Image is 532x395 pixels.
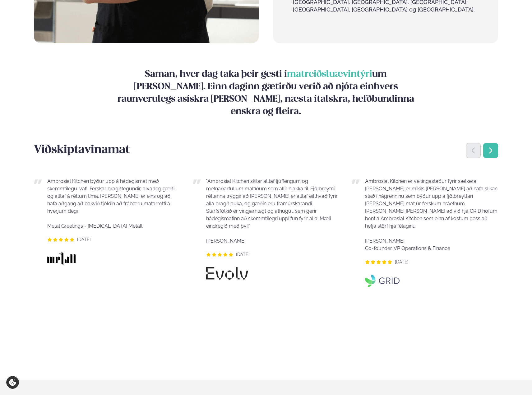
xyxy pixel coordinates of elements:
span: [PERSON_NAME] [206,238,246,244]
span: [DATE] [236,252,250,257]
span: Metal Greetings - [MEDICAL_DATA] Metall [47,223,142,229]
span: [DATE] [77,237,91,242]
h4: Saman, hver dag taka þeir gesti í um [PERSON_NAME]. Einn daginn gætirðu verið að njóta einhvers r... [110,68,422,118]
span: Viðskiptavinamat [34,145,130,156]
div: Next slide [483,143,498,158]
p: Ambrosial Kitchen er veitingastaður fyrir sælkera [PERSON_NAME] er mikils [PERSON_NAME] að hafa s... [365,178,498,252]
span: "Ambrosial Kitchen skilar alltaf ljúffengum og metnaðarfullum máltíðum sem allir hlakka til. Fjöl... [206,178,338,229]
a: Cookie settings [6,376,19,389]
img: image alt [206,267,248,280]
div: Previous slide [466,143,481,158]
span: Ambrosial Kitchen býður upp á hádegismat með skemmtilegu ívafi. Ferskar bragðtegundir, alvarleg g... [47,178,176,214]
span: [DATE] [395,259,409,264]
img: image alt [47,252,76,265]
span: matreiðsluævintýri [287,70,372,79]
img: image alt [365,275,400,287]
